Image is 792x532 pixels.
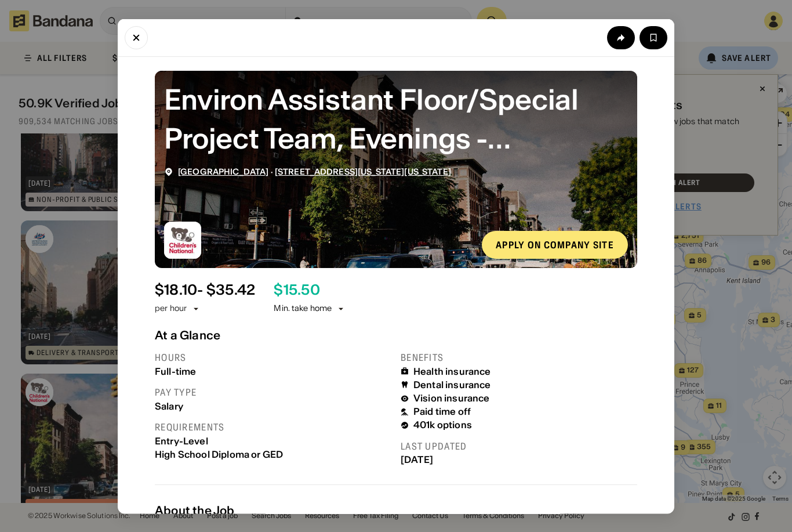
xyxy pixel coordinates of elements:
[178,167,451,176] div: ·
[155,435,391,446] div: Entry-Level
[274,281,319,298] div: $ 15.50
[274,303,346,314] div: Min. take home
[155,503,637,517] div: About the Job
[413,365,491,377] div: Health insurance
[155,328,637,342] div: At a Glance
[178,166,268,176] span: [GEOGRAPHIC_DATA]
[155,386,391,398] div: Pay type
[496,240,614,249] div: Apply on company site
[401,454,637,465] div: [DATE]
[155,281,255,298] div: $ 18.10 - $35.42
[155,351,391,363] div: Hours
[413,393,490,404] div: Vision insurance
[275,166,451,176] span: [STREET_ADDRESS][US_STATE][US_STATE]
[413,419,472,430] div: 401k options
[413,406,471,417] div: Paid time off
[155,421,391,433] div: Requirements
[155,303,187,314] div: per hour
[155,400,391,411] div: Salary
[164,221,201,258] img: Children's National Hospital logo
[401,440,637,452] div: Last updated
[164,79,628,157] div: Environ Assistant Floor/Special Project Team, Evenings - (2500022A)
[155,365,391,377] div: Full-time
[401,351,637,363] div: Benefits
[125,26,148,49] button: Close
[413,379,491,390] div: Dental insurance
[155,448,391,459] div: High School Diploma or GED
